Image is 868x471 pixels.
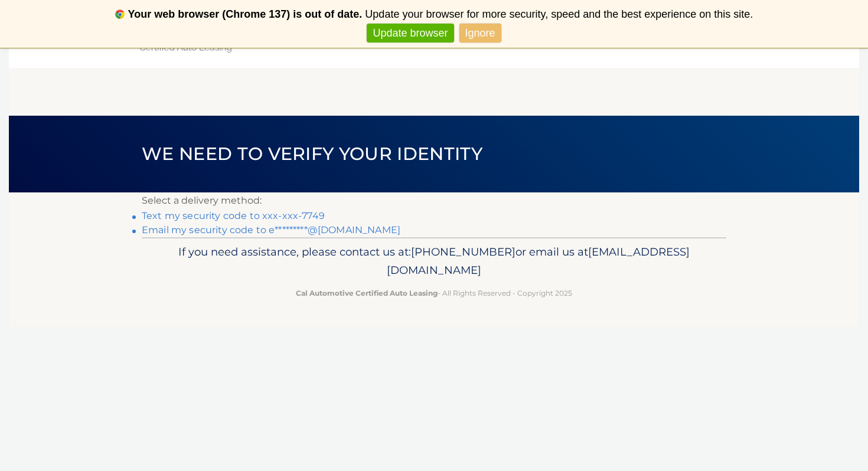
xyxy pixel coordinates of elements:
p: - All Rights Reserved - Copyright 2025 [149,287,719,299]
a: Ignore [459,24,501,43]
strong: Cal Automotive Certified Auto Leasing [296,289,438,297]
span: [PHONE_NUMBER] [411,245,515,259]
p: If you need assistance, please contact us at: or email us at [149,243,719,280]
span: Update your browser for more security, speed and the best experience on this site. [365,8,753,20]
span: We need to verify your identity [142,143,482,165]
a: Update browser [367,24,453,43]
b: Your web browser (Chrome 137) is out of date. [128,8,363,20]
a: Text my security code to xxx-xxx-7749 [142,210,325,221]
a: Email my security code to e*********@[DOMAIN_NAME] [142,224,400,235]
p: Select a delivery method: [142,192,726,209]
